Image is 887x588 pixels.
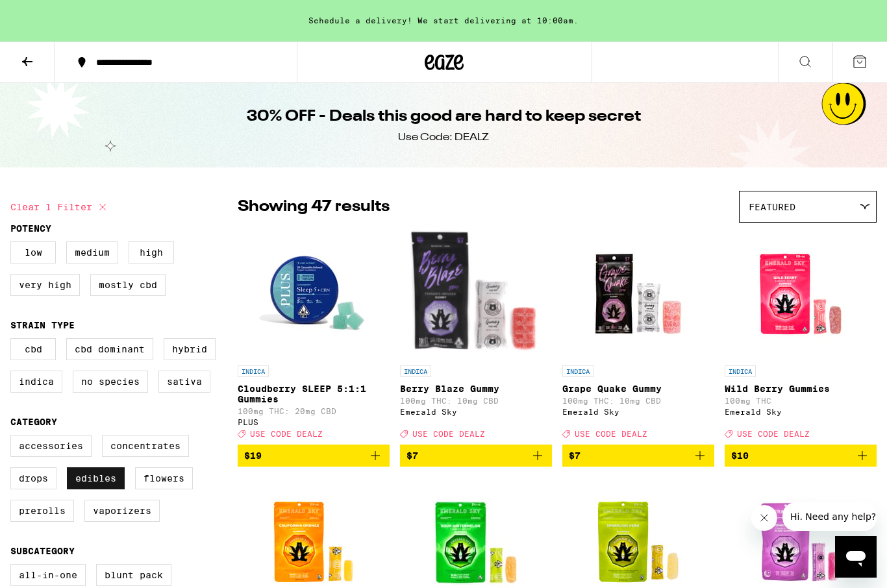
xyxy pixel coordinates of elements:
legend: Subcategory [10,546,75,556]
label: CBD [10,338,56,360]
span: $10 [731,450,749,461]
label: Concentrates [102,435,189,457]
label: Hybrid [164,338,216,360]
img: PLUS - Cloudberry SLEEP 5:1:1 Gummies [249,229,379,359]
p: INDICA [725,365,756,377]
img: Emerald Sky - Grape Quake Gummy [573,229,703,359]
button: Add to bag [562,445,714,467]
p: Grape Quake Gummy [562,384,714,394]
a: Open page for Berry Blaze Gummy from Emerald Sky [400,229,552,445]
p: 100mg THC: 20mg CBD [238,407,390,415]
label: Indica [10,371,62,393]
label: Sativa [158,371,210,393]
a: Open page for Grape Quake Gummy from Emerald Sky [562,229,714,445]
label: Medium [66,241,118,263]
a: Open page for Cloudberry SLEEP 5:1:1 Gummies from PLUS [238,229,390,445]
button: Add to bag [400,445,552,467]
p: 100mg THC [725,397,877,405]
p: INDICA [238,365,269,377]
label: Flowers [135,467,193,489]
button: Add to bag [238,445,390,467]
img: Emerald Sky - Wild Berry Gummies [736,229,866,359]
label: CBD Dominant [66,338,153,360]
p: INDICA [562,365,593,377]
label: Edibles [67,467,125,489]
div: Emerald Sky [400,408,552,416]
span: USE CODE DEALZ [412,430,485,438]
span: USE CODE DEALZ [737,430,810,438]
div: Use Code: DEALZ [398,130,489,145]
label: Drops [10,467,56,489]
div: Emerald Sky [562,408,714,416]
span: $7 [406,450,418,461]
label: Accessories [10,435,92,457]
label: High [129,241,174,263]
span: Featured [749,202,795,212]
p: Wild Berry Gummies [725,384,877,394]
iframe: Message from company [782,502,877,531]
label: Low [10,241,56,263]
p: INDICA [400,365,431,377]
iframe: Close message [751,505,777,531]
span: USE CODE DEALZ [250,430,323,438]
div: PLUS [238,418,390,426]
legend: Strain Type [10,320,75,330]
iframe: Button to launch messaging window [835,536,877,578]
label: Very High [10,274,80,296]
span: USE CODE DEALZ [575,430,647,438]
h1: 30% OFF - Deals this good are hard to keep secret [247,106,641,128]
label: Blunt Pack [96,564,171,586]
p: 100mg THC: 10mg CBD [400,397,552,405]
label: All-In-One [10,564,86,586]
label: No Species [73,371,148,393]
p: Berry Blaze Gummy [400,384,552,394]
a: Open page for Wild Berry Gummies from Emerald Sky [725,229,877,445]
legend: Potency [10,223,51,234]
label: Prerolls [10,500,74,522]
legend: Category [10,417,57,427]
p: 100mg THC: 10mg CBD [562,397,714,405]
label: Mostly CBD [90,274,166,296]
button: Clear 1 filter [10,191,110,223]
div: Emerald Sky [725,408,877,416]
span: $19 [244,450,262,461]
button: Add to bag [725,445,877,467]
p: Cloudberry SLEEP 5:1:1 Gummies [238,384,390,404]
img: Emerald Sky - Berry Blaze Gummy [407,229,545,359]
p: Showing 47 results [238,196,390,218]
label: Vaporizers [84,500,160,522]
span: $7 [569,450,581,461]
